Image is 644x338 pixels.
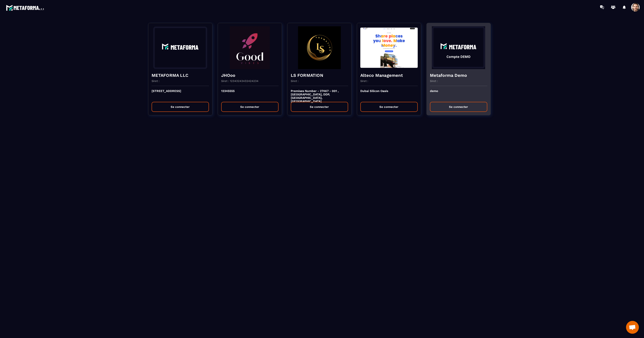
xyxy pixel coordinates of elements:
h4: Metaforma Demo [430,72,487,78]
img: funnel-background [152,26,209,69]
p: 12345555 [221,89,279,99]
img: funnel-background [360,26,418,69]
img: funnel-background [221,26,279,69]
button: Se connecter [221,102,279,112]
h4: LS FORMATION [291,72,348,78]
p: Dubai Silicon Oasis [360,89,418,99]
h4: METAFORMA LLC [152,72,209,78]
p: Siret : [430,79,438,83]
p: Siret : [360,79,368,83]
p: [STREET_ADDRESS] [152,89,209,99]
a: Mở cuộc trò chuyện [626,321,639,334]
p: Premises Number - 27467 - 001 , [GEOGRAPHIC_DATA], DDP, [GEOGRAPHIC_DATA], [GEOGRAPHIC_DATA] [291,89,348,99]
img: funnel-background [291,26,348,69]
h4: Alteco Management [360,72,418,78]
p: Siret : 12343243432424234 [221,79,258,83]
button: Se connecter [291,102,348,112]
h4: JHOoo [221,72,279,78]
button: Se connecter [152,102,209,112]
img: logo [6,4,45,12]
p: Siret : [152,79,160,83]
p: demo [430,89,487,99]
button: Se connecter [360,102,418,112]
p: Siret : [291,79,299,83]
button: Se connecter [430,102,487,112]
img: funnel-background [430,26,487,69]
